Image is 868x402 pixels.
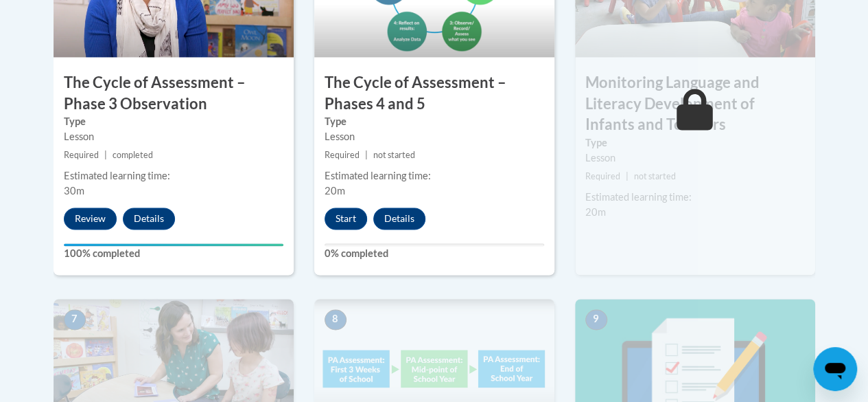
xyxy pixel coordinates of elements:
[365,150,368,160] span: |
[585,190,805,205] div: Estimated learning time:
[585,171,620,181] span: Required
[64,129,283,144] div: Lesson
[64,243,283,246] div: Your progress
[585,150,805,166] div: Lesson
[325,309,347,330] span: 8
[325,246,544,261] label: 0% completed
[373,150,415,160] span: not started
[325,168,544,183] div: Estimated learning time:
[325,114,544,129] label: Type
[585,135,805,150] label: Type
[325,208,367,230] button: Start
[64,208,117,230] button: Review
[373,208,425,230] button: Details
[575,72,815,135] h3: Monitoring Language and Literacy Development of Infants and Toddlers
[64,309,86,330] span: 7
[64,246,283,261] label: 100% completed
[64,185,84,197] span: 30m
[123,208,175,230] button: Details
[585,309,607,330] span: 9
[325,150,360,160] span: Required
[64,114,283,129] label: Type
[314,72,554,115] h3: The Cycle of Assessment – Phases 4 and 5
[626,171,629,181] span: |
[104,150,107,160] span: |
[634,171,676,181] span: not started
[813,347,857,391] iframe: Button to launch messaging window
[54,72,294,115] h3: The Cycle of Assessment – Phase 3 Observation
[113,150,153,160] span: completed
[64,150,99,160] span: Required
[64,168,283,183] div: Estimated learning time:
[325,185,345,197] span: 20m
[325,129,544,144] div: Lesson
[585,206,606,218] span: 20m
